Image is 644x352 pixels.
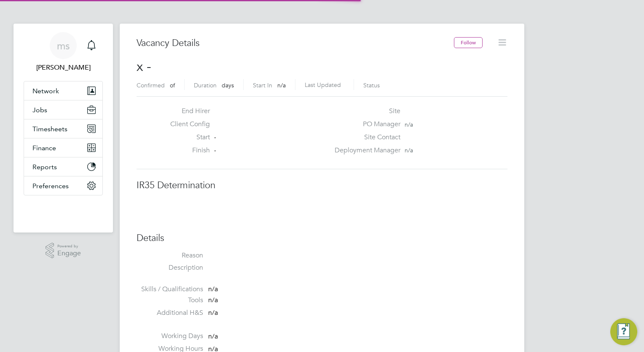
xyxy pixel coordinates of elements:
[170,81,175,89] span: of
[24,204,103,217] a: Go to home page
[208,309,218,317] span: n/a
[164,120,210,129] label: Client Config
[32,163,57,171] span: Reports
[253,81,272,89] label: Start In
[194,81,217,89] label: Duration
[24,100,102,119] button: Jobs
[57,243,81,250] span: Powered by
[24,32,103,73] a: ms[PERSON_NAME]
[137,179,507,192] h3: IR35 Determination
[137,296,203,305] label: Tools
[13,24,113,233] nav: Main navigation
[277,81,286,89] span: n/a
[214,133,216,141] span: -
[137,58,151,75] span: x -
[164,146,210,155] label: Finish
[208,296,218,304] span: n/a
[164,107,210,116] label: End Hirer
[24,62,103,73] span: michelle suchley
[137,285,203,294] label: Skills / Qualifications
[24,157,102,176] button: Reports
[137,37,454,49] h3: Vacancy Details
[363,81,380,89] label: Status
[610,318,637,345] button: Engage Resource Center
[32,87,59,95] span: Network
[208,332,218,341] span: n/a
[24,176,102,195] button: Preferences
[405,146,413,154] span: n/a
[137,263,203,272] label: Description
[137,232,507,244] h3: Details
[305,81,341,89] label: Last Updated
[330,107,400,116] label: Site
[137,251,203,260] label: Reason
[330,146,400,155] label: Deployment Manager
[222,81,234,89] span: days
[137,309,203,317] label: Additional H&S
[57,250,81,257] span: Engage
[24,81,102,100] button: Network
[214,146,216,154] span: -
[330,120,400,129] label: PO Manager
[39,204,88,217] img: berryrecruitment-logo-retina.png
[330,133,400,142] label: Site Contact
[405,121,413,128] span: n/a
[32,125,67,133] span: Timesheets
[32,144,56,152] span: Finance
[46,243,81,259] a: Powered byEngage
[57,40,70,51] span: ms
[24,138,102,157] button: Finance
[208,285,218,293] span: n/a
[32,182,69,190] span: Preferences
[164,133,210,142] label: Start
[137,81,165,89] label: Confirmed
[32,106,47,114] span: Jobs
[24,119,102,138] button: Timesheets
[137,332,203,341] label: Working Days
[454,37,483,48] button: Follow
